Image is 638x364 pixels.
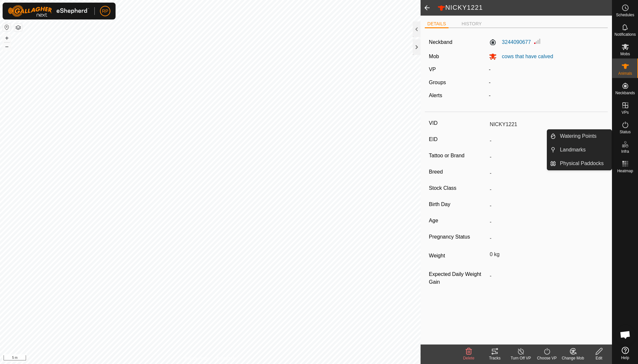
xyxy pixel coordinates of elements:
[586,355,612,361] div: Edit
[3,23,11,31] button: Reset Map
[8,5,89,17] img: Gallagher Logo
[217,356,236,361] a: Contact Us
[429,200,487,209] label: Birth Day
[429,135,487,144] label: EID
[547,143,612,156] li: Landmarks
[621,110,629,114] span: VPs
[102,8,108,15] span: RP
[429,249,487,263] label: Weight
[3,34,11,42] button: +
[615,91,635,95] span: Neckbands
[429,216,487,225] label: Age
[482,355,508,361] div: Tracks
[560,132,596,140] span: Watering Points
[497,54,553,59] span: cows that have calved
[621,149,629,153] span: Infra
[429,80,446,85] label: Groups
[560,146,586,154] span: Landmarks
[616,13,634,17] span: Schedules
[534,37,541,45] img: Signal strength
[429,38,452,46] label: Neckband
[556,130,612,143] a: Watering Points
[489,38,531,46] label: 3244090677
[459,20,484,27] li: HISTORY
[486,79,606,86] div: -
[615,32,636,36] span: Notifications
[14,24,22,32] button: Map Layers
[429,184,487,192] label: Stock Class
[617,169,633,173] span: Heatmap
[463,356,475,360] span: Delete
[429,168,487,176] label: Breed
[560,355,586,361] div: Change Mob
[429,233,487,241] label: Pregnancy Status
[3,43,11,50] button: –
[616,325,635,344] div: Open chat
[618,71,632,75] span: Animals
[429,67,436,72] label: VP
[489,67,491,72] app-display-virtual-paddock-transition: -
[547,130,612,143] li: Watering Points
[429,119,487,127] label: VID
[429,151,487,160] label: Tattoo or Brand
[612,344,638,362] a: Help
[560,160,603,167] span: Physical Paddocks
[429,54,439,59] label: Mob
[508,355,534,361] div: Turn Off VP
[437,4,612,12] h2: NICKY1221
[429,270,487,286] label: Expected Daily Weight Gain
[547,157,612,170] li: Physical Paddocks
[486,92,606,99] div: -
[621,356,629,360] span: Help
[534,355,560,361] div: Choose VP
[185,356,209,361] a: Privacy Policy
[619,130,631,134] span: Status
[620,52,630,56] span: Mobs
[429,93,442,98] label: Alerts
[425,20,449,28] li: DETAILS
[556,157,612,170] a: Physical Paddocks
[556,143,612,156] a: Landmarks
